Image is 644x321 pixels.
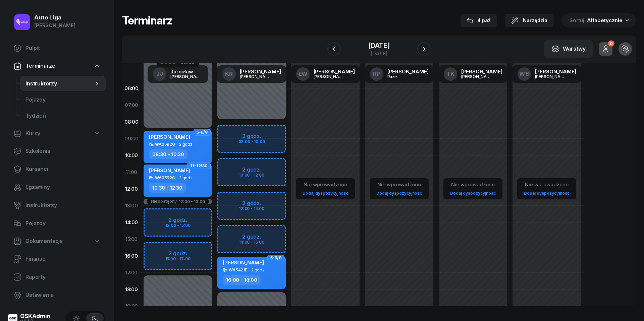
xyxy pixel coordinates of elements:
[122,181,141,197] div: 12:00
[298,71,308,77] span: ŁW
[20,76,106,92] a: Instruktorzy
[122,147,141,164] div: 10:00
[374,189,425,197] a: Dodaj dyspozycyjność
[467,16,491,24] div: 4 paź
[447,179,498,199] button: Nie wprowadzonoDodaj dyspozycyjność
[314,74,346,79] div: [PERSON_NAME]
[461,14,497,27] button: 4 paź
[34,15,75,20] div: Auto Liga
[599,42,612,56] button: 0
[8,126,106,141] a: Kursy
[25,79,94,88] span: Instruktorzy
[8,287,106,303] a: Ustawienia
[197,132,208,133] span: 5-6/8
[25,165,100,174] span: Kursanci
[512,65,582,83] a: WS[PERSON_NAME][PERSON_NAME]
[8,234,106,249] a: Dokumentacja
[122,97,141,114] div: 07:00
[368,51,390,56] div: [DATE]
[122,80,141,97] div: 06:00
[25,112,100,120] span: Tydzień
[240,69,281,74] div: [PERSON_NAME]
[223,259,264,266] span: [PERSON_NAME]
[25,255,100,263] span: Finanse
[8,179,106,195] a: Egzaminy
[190,165,208,167] span: 11-12/30
[25,62,55,70] span: Terminarze
[122,164,141,181] div: 11:00
[34,21,75,30] div: [PERSON_NAME]
[447,180,498,189] div: Nie wprowadzono
[20,108,106,124] a: Tydzień
[521,180,572,189] div: Nie wprowadzono
[521,189,572,197] a: Dodaj dyspozycyjność
[155,142,175,146] div: WA0592G
[521,179,572,199] button: Nie wprowadzonoDodaj dyspozycyjność
[8,161,106,177] a: Kursanci
[122,114,141,130] div: 08:00
[122,281,141,298] div: 18:00
[461,69,502,74] div: [PERSON_NAME]
[122,197,141,214] div: 13:00
[8,269,106,285] a: Raporty
[505,14,553,27] button: Narzędzia
[519,71,529,77] span: WS
[570,16,586,25] span: Sortuj
[587,17,623,23] span: Alfabetycznie
[447,189,498,197] a: Dodaj dyspozycyjność
[229,268,247,272] div: WA5421E
[8,143,106,159] a: Szkolenia
[608,41,614,47] div: 0
[179,176,194,180] span: 2 godz.
[25,201,100,210] span: Instruktorzy
[8,251,106,267] a: Finanse
[179,199,205,204] div: 12:30 - 13:00
[314,69,355,74] div: [PERSON_NAME]
[8,40,106,56] a: Pulpit
[148,65,208,83] a: JJJarosław[PERSON_NAME]
[25,95,100,104] span: Pojazdy
[374,180,425,189] div: Nie wprowadzono
[149,183,186,193] div: 10:30 - 12:30
[291,65,360,83] a: ŁW[PERSON_NAME][PERSON_NAME]
[25,44,100,53] span: Pulpit
[8,58,106,74] a: Terminarze
[25,237,63,246] span: Dokumentacja
[217,65,286,83] a: KR[PERSON_NAME][PERSON_NAME]
[270,257,281,259] span: 5-6/8
[446,71,454,77] span: TK
[300,179,351,199] button: Nie wprowadzonoDodaj dyspozycyjność
[387,74,420,79] div: Pazik
[523,16,547,24] span: Narzędzia
[149,134,190,140] span: [PERSON_NAME]
[461,74,493,79] div: [PERSON_NAME]
[122,214,141,231] div: 14:00
[122,264,141,281] div: 17:00
[20,313,51,319] div: OSKAdmin
[387,69,429,74] div: [PERSON_NAME]
[240,74,272,79] div: [PERSON_NAME]
[8,197,106,213] a: Instruktorzy
[25,291,100,300] span: Ustawienia
[122,298,141,315] div: 19:00
[25,147,100,155] span: Szkolenia
[122,248,141,264] div: 16:00
[149,167,190,174] span: [PERSON_NAME]
[25,273,100,281] span: Raporty
[20,92,106,108] a: Pojazdy
[223,275,261,285] div: 16:00 - 18:00
[122,130,141,147] div: 09:00
[8,215,106,232] a: Pojazdy
[170,69,203,74] div: Jarosław
[300,189,351,197] a: Dodaj dyspozycyjność
[300,180,351,189] div: Nie wprowadzono
[561,13,636,27] button: Sortuj Alfabetycznie
[551,45,586,53] div: Warstwy
[365,65,434,83] a: RP[PERSON_NAME]Pazik
[25,219,100,228] span: Pojazdy
[25,129,40,138] span: Kursy
[373,71,380,77] span: RP
[155,176,175,180] div: WA0592G
[122,231,141,248] div: 15:00
[149,149,187,159] div: 08:30 - 10:30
